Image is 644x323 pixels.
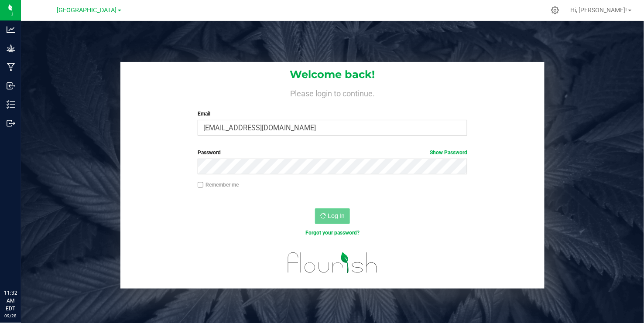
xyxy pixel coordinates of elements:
[305,230,360,236] a: Forgot your password?
[120,69,545,80] h1: Welcome back!
[328,212,345,219] span: Log In
[198,150,221,156] span: Password
[57,7,117,14] span: [GEOGRAPHIC_DATA]
[120,87,545,98] h4: Please login to continue.
[198,181,239,189] label: Remember me
[550,6,561,14] div: Manage settings
[7,82,15,90] inline-svg: Inbound
[198,182,204,188] input: Remember me
[280,246,386,280] img: flourish_logo.svg
[7,100,15,109] inline-svg: Inventory
[4,289,17,313] p: 11:32 AM EDT
[315,208,350,224] button: Log In
[7,63,15,71] inline-svg: Manufacturing
[4,313,17,319] p: 09/28
[7,44,15,53] inline-svg: Grow
[430,150,467,156] a: Show Password
[7,25,15,34] inline-svg: Analytics
[7,119,15,128] inline-svg: Outbound
[571,7,627,14] span: Hi, [PERSON_NAME]!
[198,110,467,118] label: Email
